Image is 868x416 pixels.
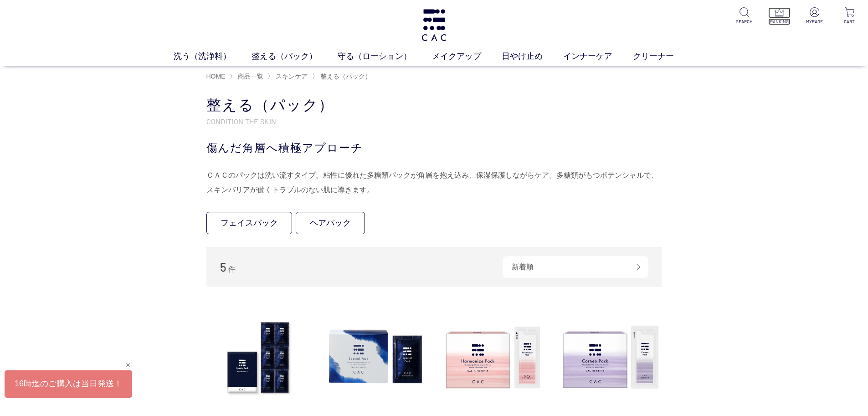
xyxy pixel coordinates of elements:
[563,50,633,63] a: インナーケア
[320,73,371,80] span: 整える（パック）
[733,18,755,25] p: SEARCH
[252,50,338,63] a: 整える（パック）
[312,72,374,81] li: 〉
[206,140,662,156] div: 傷んだ角層へ積極アプローチ
[803,18,826,25] p: MYPAGE
[420,9,448,41] img: logo
[206,168,662,197] div: ＣＡＣのパックは洗い流すタイプ。粘性に優れた多糖類パックが角層を抱え込み、保湿保護しながらケア。多糖類がもつポテンシャルで、スキンバリアが働くトラブルのない肌に導きます。
[502,50,563,63] a: 日やけ止め
[276,73,308,80] span: スキンケア
[236,73,263,80] a: 商品一覧
[274,73,308,80] a: スキンケア
[733,7,755,25] a: SEARCH
[318,73,371,80] a: 整える（パック）
[803,7,826,25] a: MYPAGE
[230,72,266,81] li: 〉
[238,73,263,80] span: 商品一覧
[558,305,662,410] img: ＣＡＣ コルネオパック
[174,50,252,63] a: 洗う（洗浄料）
[838,7,861,25] a: CART
[296,212,365,234] a: ヘアパック
[267,72,310,81] li: 〉
[432,50,502,63] a: メイクアップ
[206,305,310,410] img: ＣＡＣスペシャルパック お試しサイズ（６包）
[768,18,791,25] p: RANKING
[206,73,226,80] a: HOME
[338,50,432,63] a: 守る（ローション）
[228,265,236,273] span: 件
[324,305,427,410] img: ＣＡＣ スペシャルパック
[768,7,791,25] a: RANKING
[838,18,861,25] p: CART
[633,50,694,63] a: クリーナー
[206,116,662,126] p: CONDITION THE SKIN
[206,95,662,115] h1: 整える（パック）
[220,260,226,274] span: 5
[206,212,292,234] a: フェイスパック
[503,256,648,278] div: 新着順
[441,305,545,410] img: ＣＡＣ ハーモナイズパック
